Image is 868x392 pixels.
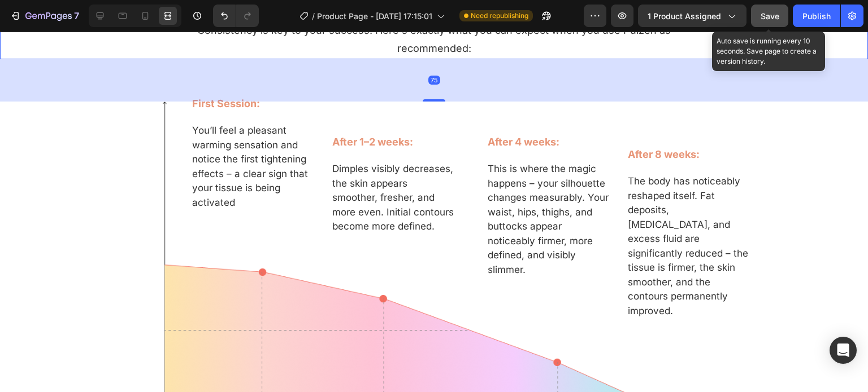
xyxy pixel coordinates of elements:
button: 1 product assigned [638,5,747,27]
div: Open Intercom Messenger [830,337,857,364]
button: Publish [793,5,840,27]
div: Undo/Redo [213,5,259,27]
span: Product Page - [DATE] 17:15:01 [317,10,432,22]
div: 75 [428,44,440,53]
span: / [312,10,315,22]
span: 1 product assigned [648,10,721,22]
button: 7 [5,5,84,27]
div: Publish [802,10,831,22]
p: 7 [74,9,79,23]
span: Need republishing [471,11,528,21]
button: Save [751,5,788,27]
span: Save [761,11,779,21]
